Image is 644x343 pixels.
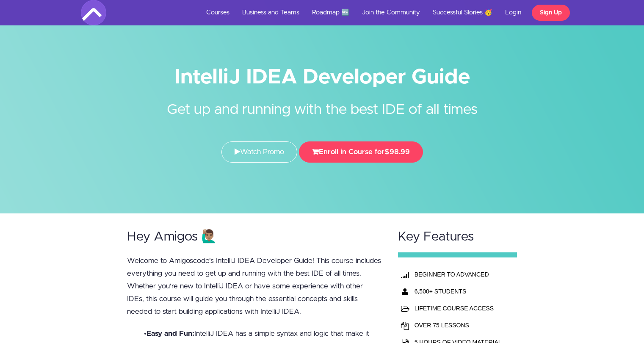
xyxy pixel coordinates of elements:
span: $98.99 [384,148,410,155]
button: Enroll in Course for$98.99 [299,141,423,163]
h2: Get up and running with the best IDE of all times [163,87,481,120]
td: OVER 75 LESSONS [412,317,504,334]
th: BEGINNER TO ADVANCED [412,266,504,283]
h2: Key Features [398,230,517,244]
td: LIFETIME COURSE ACCESS [412,300,504,317]
h1: IntelliJ IDEA Developer Guide [81,68,564,87]
p: Welcome to Amigoscode's IntelliJ IDEA Developer Guide! This course includes everything you need t... [127,254,382,318]
a: Watch Promo [221,141,297,163]
a: Sign Up [532,5,570,21]
b: Easy and Fun: [146,330,194,337]
h2: Hey Amigos 🙋🏽‍♂️ [127,230,382,244]
th: 6,500+ STUDENTS [412,283,504,300]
